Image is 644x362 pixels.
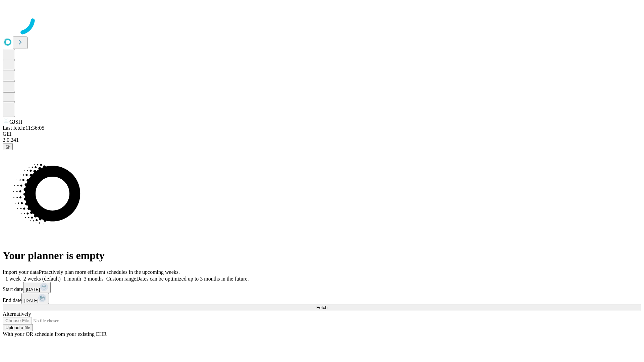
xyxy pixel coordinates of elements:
[63,276,81,282] span: 1 month
[26,287,40,292] span: [DATE]
[3,324,33,331] button: Upload a file
[3,282,641,293] div: Start date
[5,276,21,282] span: 1 week
[9,119,22,125] span: GJSH
[316,305,327,310] span: Fetch
[23,282,51,293] button: [DATE]
[3,269,39,275] span: Import your data
[21,293,49,304] button: [DATE]
[24,298,38,303] span: [DATE]
[3,331,107,337] span: With your OR schedule from your existing EHR
[39,269,180,275] span: Proactively plan more efficient schedules in the upcoming weeks.
[106,276,136,282] span: Custom range
[3,304,641,311] button: Fetch
[84,276,104,282] span: 3 months
[3,293,641,304] div: End date
[3,249,641,262] h1: Your planner is empty
[23,276,61,282] span: 2 weeks (default)
[3,143,13,150] button: @
[3,131,641,137] div: GEI
[3,311,31,317] span: Alternatively
[3,125,44,131] span: Last fetch: 11:36:05
[3,137,641,143] div: 2.0.241
[5,144,10,149] span: @
[136,276,249,282] span: Dates can be optimized up to 3 months in the future.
